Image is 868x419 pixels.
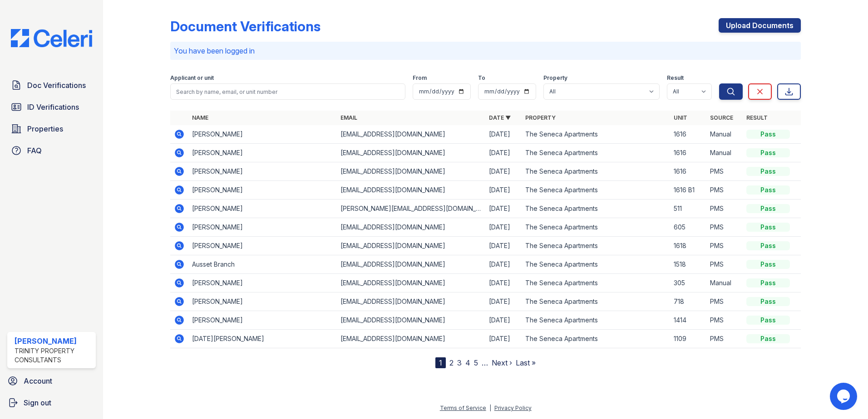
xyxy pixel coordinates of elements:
td: [PERSON_NAME] [188,237,337,255]
td: [PERSON_NAME] [188,218,337,237]
td: The Seneca Apartments [522,125,670,144]
input: Search by name, email, or unit number [170,83,405,100]
a: Email [340,114,357,121]
span: Properties [27,123,63,134]
a: Property [525,114,556,121]
div: Pass [746,167,790,176]
td: [DATE] [485,200,522,218]
a: 5 [474,358,478,367]
a: Upload Documents [719,18,801,33]
iframe: chat widget [830,383,859,410]
td: PMS [706,181,743,200]
td: [EMAIL_ADDRESS][DOMAIN_NAME] [337,162,485,181]
td: The Seneca Apartments [522,311,670,330]
td: The Seneca Apartments [522,330,670,348]
td: 511 [670,200,706,218]
td: 1616 B1 [670,181,706,200]
td: 718 [670,292,706,311]
td: [EMAIL_ADDRESS][DOMAIN_NAME] [337,237,485,255]
label: From [413,74,427,82]
div: Pass [746,185,790,195]
td: Manual [706,274,743,292]
td: [EMAIL_ADDRESS][DOMAIN_NAME] [337,274,485,292]
div: Pass [746,130,790,139]
div: Document Verifications [170,18,321,34]
a: Account [4,372,99,390]
td: The Seneca Apartments [522,292,670,311]
span: Sign out [24,397,51,408]
div: Pass [746,241,790,250]
a: Privacy Policy [494,404,532,411]
td: PMS [706,200,743,218]
td: [DATE] [485,274,522,292]
td: [EMAIL_ADDRESS][DOMAIN_NAME] [337,218,485,237]
td: 1616 [670,144,706,162]
div: [PERSON_NAME] [15,336,92,346]
a: Properties [7,120,96,138]
td: [DATE] [485,255,522,274]
td: PMS [706,330,743,348]
td: PMS [706,237,743,255]
td: [PERSON_NAME] [188,200,337,218]
a: Date ▼ [489,114,511,121]
td: 1518 [670,255,706,274]
td: [PERSON_NAME] [188,162,337,181]
a: FAQ [7,141,96,160]
a: Sign out [4,394,99,412]
span: Doc Verifications [27,80,86,91]
div: Pass [746,223,790,232]
label: To [478,74,485,82]
td: [DATE] [485,144,522,162]
a: Source [710,114,733,121]
td: [PERSON_NAME] [188,144,337,162]
td: The Seneca Apartments [522,237,670,255]
div: | [489,404,491,411]
img: CE_Logo_Blue-a8612792a0a2168367f1c8372b55b34899dd931a85d93a1a3d3e32e68fde9ad4.png [4,29,99,47]
td: The Seneca Apartments [522,274,670,292]
div: Pass [746,297,790,306]
div: Trinity Property Consultants [15,346,92,365]
td: PMS [706,292,743,311]
a: 3 [457,358,462,367]
a: Name [192,114,208,121]
td: [EMAIL_ADDRESS][DOMAIN_NAME] [337,144,485,162]
div: Pass [746,278,790,287]
td: [DATE][PERSON_NAME] [188,330,337,348]
label: Property [543,74,567,82]
td: PMS [706,218,743,237]
td: [DATE] [485,218,522,237]
td: [DATE] [485,311,522,330]
td: 305 [670,274,706,292]
td: [DATE] [485,181,522,200]
td: [EMAIL_ADDRESS][DOMAIN_NAME] [337,292,485,311]
a: Last » [516,358,536,367]
td: The Seneca Apartments [522,200,670,218]
span: … [482,357,488,368]
td: 1616 [670,162,706,181]
td: [DATE] [485,292,522,311]
td: The Seneca Apartments [522,218,670,237]
p: You have been logged in [174,45,797,56]
span: ID Verifications [27,102,79,112]
td: [EMAIL_ADDRESS][DOMAIN_NAME] [337,181,485,200]
td: [DATE] [485,330,522,348]
td: 1414 [670,311,706,330]
td: Manual [706,144,743,162]
td: 1618 [670,237,706,255]
td: The Seneca Apartments [522,162,670,181]
a: Next › [492,358,512,367]
label: Result [667,74,684,82]
a: 2 [449,358,454,367]
td: The Seneca Apartments [522,144,670,162]
span: Account [24,375,52,386]
td: [PERSON_NAME] [188,181,337,200]
td: Manual [706,125,743,144]
td: PMS [706,311,743,330]
td: [DATE] [485,162,522,181]
a: Terms of Service [440,404,486,411]
td: [PERSON_NAME] [188,274,337,292]
div: Pass [746,260,790,269]
td: 1616 [670,125,706,144]
div: Pass [746,204,790,213]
